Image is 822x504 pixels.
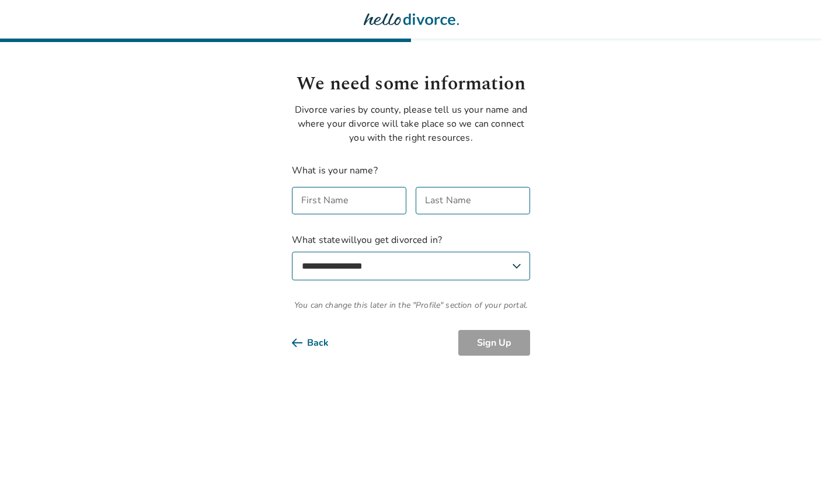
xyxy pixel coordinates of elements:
[292,233,530,280] label: What state will you get divorced in?
[292,164,378,177] label: What is your name?
[458,330,530,356] button: Sign Up
[292,330,347,356] button: Back
[292,299,530,311] span: You can change this later in the "Profile" section of your portal.
[764,448,822,504] iframe: Chat Widget
[292,103,530,145] p: Divorce varies by county, please tell us your name and where your divorce will take place so we c...
[292,252,530,280] select: What statewillyou get divorced in?
[292,70,530,98] h1: We need some information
